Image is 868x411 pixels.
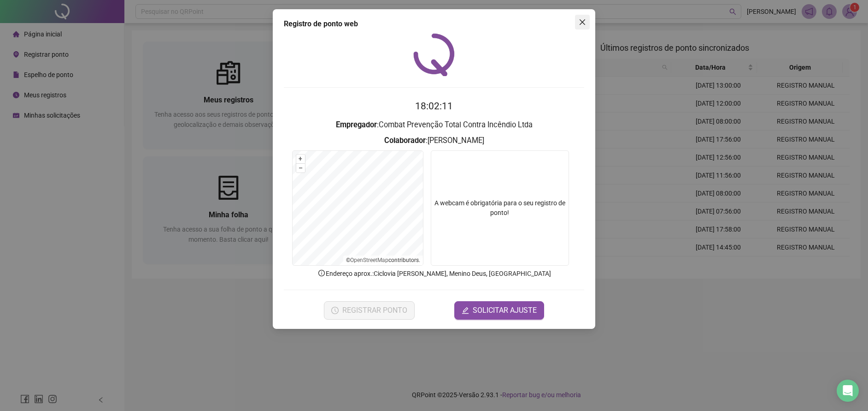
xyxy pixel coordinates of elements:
time: 18:02:11 [415,101,453,112]
button: editSOLICITAR AJUSTE [454,301,544,320]
div: Registro de ponto web [284,18,584,30]
p: Endereço aprox. : Ciclovia [PERSON_NAME], Menino Deus, [GEOGRAPHIC_DATA] [284,268,584,279]
button: REGISTRAR PONTO [324,301,415,320]
span: edit [462,307,469,314]
img: QRPoint [413,33,455,76]
div: A webcam é obrigatória para o seu registro de ponto! [431,150,569,266]
strong: Empregador [336,120,377,129]
h3: : [PERSON_NAME] [284,135,584,147]
button: – [296,164,305,173]
span: SOLICITAR AJUSTE [473,305,537,316]
button: + [296,155,305,163]
strong: Colaborador [384,136,426,145]
div: Open Intercom Messenger [837,380,859,402]
span: close [579,18,586,26]
a: OpenStreetMap [350,257,388,263]
li: © contributors. [346,257,420,263]
h3: : Combat Prevenção Total Contra Incêndio Ltda [284,119,584,131]
button: Close [575,15,590,30]
span: info-circle [317,269,326,277]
